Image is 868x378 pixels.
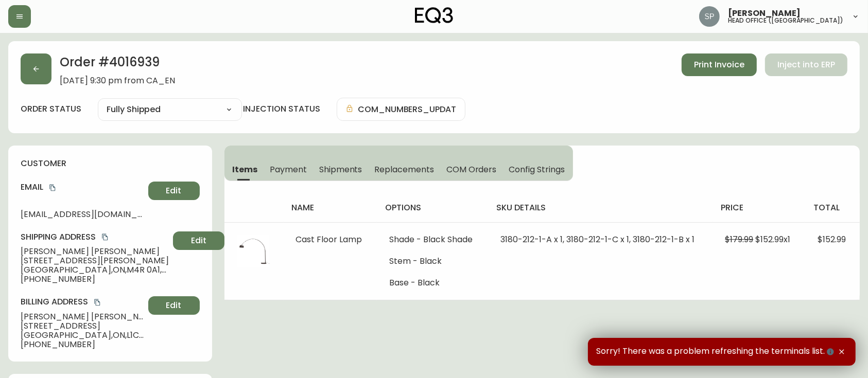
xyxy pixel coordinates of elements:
span: Items [233,164,258,175]
button: Edit [148,296,200,315]
span: Edit [191,235,206,246]
span: Edit [166,185,182,196]
h4: sku details [496,202,704,213]
span: [PHONE_NUMBER] [21,340,144,349]
span: [STREET_ADDRESS][PERSON_NAME] [21,256,169,265]
label: order status [21,103,81,115]
span: $179.99 [725,233,753,245]
button: Edit [148,182,200,200]
h4: Billing Address [21,296,144,308]
h4: options [385,202,480,213]
span: [PERSON_NAME] [PERSON_NAME] [21,247,169,256]
span: [PERSON_NAME] [728,9,801,17]
img: 0cb179e7bf3690758a1aaa5f0aafa0b4 [699,6,720,27]
span: Edit [166,300,182,311]
span: 3180-212-1-A x 1, 3180-212-1-C x 1, 3180-212-1-B x 1 [500,233,695,245]
h4: price [721,202,797,213]
span: [EMAIL_ADDRESS][DOMAIN_NAME] [21,210,144,219]
span: Cast Floor Lamp [296,233,362,245]
button: copy [47,183,58,193]
h5: head office ([GEOGRAPHIC_DATA]) [728,17,843,24]
h4: Email [21,182,144,193]
li: Stem - Black [389,257,476,266]
button: copy [92,297,102,308]
span: [STREET_ADDRESS] [21,321,144,331]
h4: customer [21,158,200,169]
button: Edit [173,231,224,250]
button: copy [100,232,110,242]
span: Config Strings [509,164,564,175]
h2: Order # 4016939 [60,53,175,76]
span: [PHONE_NUMBER] [21,275,169,284]
span: Replacements [374,164,433,175]
span: [PERSON_NAME] [PERSON_NAME] [21,312,144,321]
span: $152.99 [818,233,846,245]
button: Print Invoice [682,53,757,76]
span: Payment [270,164,307,175]
span: Shipments [319,164,362,175]
img: 77ff772b-303e-44be-a11c-37047ce3cb87.jpg [237,235,270,268]
span: [DATE] 9:30 pm from CA_EN [60,76,175,85]
span: Print Invoice [694,59,744,70]
img: logo [415,7,453,24]
h4: Shipping Address [21,231,169,243]
span: [GEOGRAPHIC_DATA] , ON , M4R 0A1 , CA [21,265,169,275]
span: Sorry! There was a problem refreshing the terminals list. [596,346,836,357]
h4: injection status [243,103,320,115]
span: COM Orders [446,164,497,175]
span: [GEOGRAPHIC_DATA] , ON , L1C 4T7 , CA [21,331,144,340]
li: Base - Black [389,278,476,287]
h4: total [813,202,852,213]
span: $152.99 x 1 [755,233,790,245]
h4: name [292,202,369,213]
li: Shade - Black Shade [389,235,476,244]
